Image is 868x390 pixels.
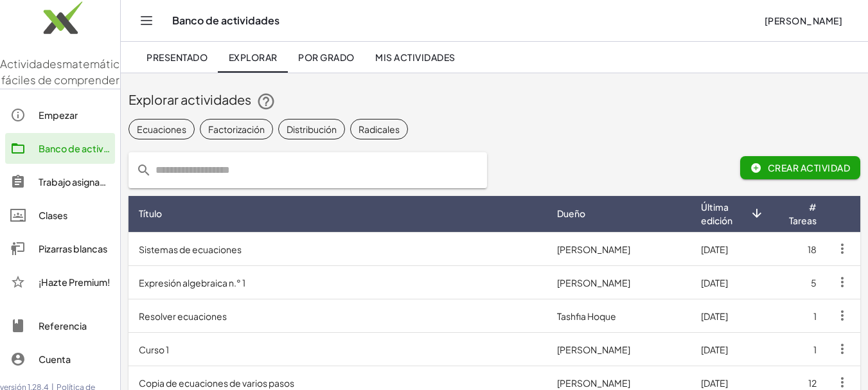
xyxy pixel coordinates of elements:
a: Clases [5,200,115,231]
font: Referencia [39,320,87,332]
font: # Tareas [789,201,817,226]
font: Por grado [298,51,354,63]
font: Copia de ecuaciones de varios pasos [139,377,294,389]
a: Referencia [5,310,115,341]
font: 5 [811,277,817,288]
font: Distribución [287,123,337,135]
font: Crear actividad [768,162,850,173]
button: [PERSON_NAME] [754,9,853,32]
font: Empezar [39,109,78,121]
font: [DATE] [701,244,728,255]
font: Expresión algebraica n.° 1 [139,277,245,288]
font: [PERSON_NAME] [557,244,630,255]
i: prepended action [136,163,152,178]
font: Sistemas de ecuaciones [139,244,242,255]
font: Trabajo asignado [39,176,112,188]
font: Curso 1 [139,344,169,355]
font: [DATE] [701,310,728,322]
font: Radicales [359,123,400,135]
a: Empezar [5,100,115,130]
font: [DATE] [701,344,728,355]
font: Clases [39,209,67,221]
a: Cuenta [5,344,115,375]
font: Cuenta [39,353,71,365]
font: [PERSON_NAME] [557,344,630,355]
a: Pizarras blancas [5,233,115,264]
font: Presentado [146,51,208,63]
font: matemáticas fáciles de comprender [1,57,132,87]
font: [PERSON_NAME] [557,277,630,288]
font: [PERSON_NAME] [557,377,630,389]
font: Ecuaciones [137,123,186,135]
font: Tashfia Hoque [557,310,616,322]
font: 1 [813,310,817,322]
a: Trabajo asignado [5,166,115,197]
font: Pizarras blancas [39,243,107,254]
a: Banco de actividades [5,133,115,164]
font: 12 [808,377,817,389]
font: [DATE] [701,277,728,288]
font: Resolver ecuaciones [139,310,227,322]
font: [PERSON_NAME] [765,15,842,26]
font: Explorar actividades [128,91,251,107]
font: ¡Hazte Premium! [39,276,110,288]
font: Título [139,208,162,219]
font: 1 [813,344,817,355]
font: Banco de actividades [39,143,134,154]
font: Factorización [208,123,265,135]
font: Mis actividades [375,51,455,63]
font: [DATE] [701,377,728,389]
font: 18 [808,244,817,255]
button: Crear actividad [740,156,860,179]
font: Última edición [701,201,732,226]
font: Explorar [229,51,278,63]
font: Dueño [557,208,585,219]
button: Cambiar navegación [136,10,157,31]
